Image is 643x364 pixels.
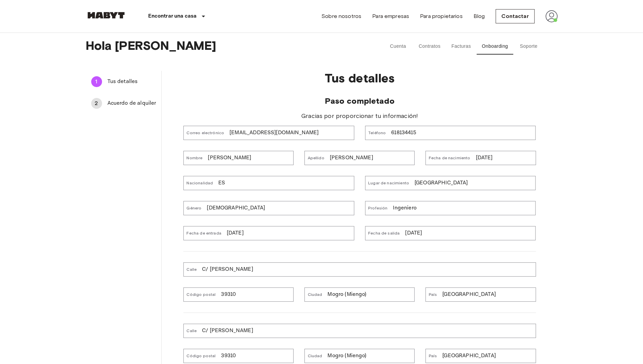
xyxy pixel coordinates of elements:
span: País [428,353,437,359]
p: Encontrar una casa [148,12,197,20]
p: C/ [PERSON_NAME] [202,327,253,335]
p: ES [218,179,225,187]
p: [DEMOGRAPHIC_DATA] [207,204,265,212]
p: [GEOGRAPHIC_DATA] [442,352,496,360]
button: Soporte [514,38,544,55]
p: [DATE] [405,229,422,237]
img: Habyt [86,12,126,19]
span: Género [186,205,201,211]
p: 618134415 [391,129,416,137]
div: 2 [91,98,102,109]
p: [EMAIL_ADDRESS][DOMAIN_NAME] [229,129,319,137]
span: Ciudad [307,291,322,298]
img: avatar [545,10,558,22]
span: Fecha de entrada [186,230,221,236]
span: Lugar de nacimiento [368,180,409,186]
a: Blog [474,12,485,20]
p: Mogro (Miengo) [327,352,366,360]
span: Código postal [186,291,216,298]
a: Contactar [496,9,534,23]
button: Facturas [446,38,476,55]
span: Tus detalles [107,78,156,86]
p: C/ [PERSON_NAME] [202,265,253,274]
span: Nacionalidad [186,180,213,186]
span: Paso completado [183,96,536,106]
span: Fecha de salida [368,230,400,236]
p: 39310 [221,290,236,299]
p: Tus detalles [183,71,536,85]
span: Código postal [186,353,216,359]
p: Ingeniero [393,204,416,212]
span: Teléfono [368,130,386,136]
p: [DATE] [227,229,244,237]
a: Sobre nosotros [321,12,361,20]
button: Contratos [413,38,446,55]
span: Gracias por proporcionar tu información! [183,112,536,120]
p: Mogro (Miengo) [327,290,366,299]
span: Acuerdo de alquiler [107,99,156,107]
div: 1Tus detalles [86,74,162,90]
button: Onboarding [476,38,513,55]
span: Apellido [307,155,324,161]
div: 1 [91,76,102,87]
span: Ciudad [307,353,322,359]
p: [PERSON_NAME] [208,154,251,162]
button: Cuenta [383,38,413,55]
a: Para empresas [372,12,409,20]
p: 39310 [221,352,236,360]
a: Para propietarios [420,12,463,20]
span: Fecha de nacimiento [428,155,470,161]
div: 2Acuerdo de alquiler [86,95,162,112]
span: Correo electrónico [186,130,224,136]
p: [DATE] [476,154,493,162]
span: Hola [PERSON_NAME] [86,38,364,55]
p: [GEOGRAPHIC_DATA] [415,179,468,187]
span: Nombre [186,155,202,161]
p: [PERSON_NAME] [330,154,373,162]
span: Profesión [368,205,387,211]
span: Calle [186,328,197,334]
span: País [428,291,437,298]
span: Calle [186,266,197,272]
p: [GEOGRAPHIC_DATA] [442,290,496,299]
